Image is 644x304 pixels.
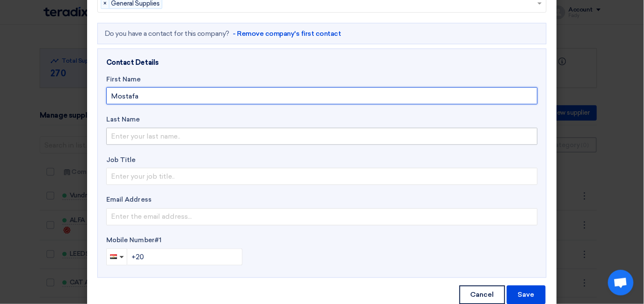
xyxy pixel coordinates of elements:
input: Enter your last name.. [106,128,538,145]
label: Mobile Number #1 [106,236,538,246]
label: First Name [106,75,538,84]
input: Enter your phone number... [127,249,243,266]
div: Do you have a contact for this company? [97,23,547,44]
a: - Remove company's first contact [233,29,341,39]
input: Enter your job title.. [106,168,538,185]
label: Last Name [106,115,538,124]
label: Email Address [106,195,538,205]
input: Enter the email address... [106,208,538,226]
div: Contact Details [106,58,538,68]
input: Enter your first name... [106,87,538,104]
div: Open chat [608,270,634,295]
label: Job Title [106,155,538,165]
